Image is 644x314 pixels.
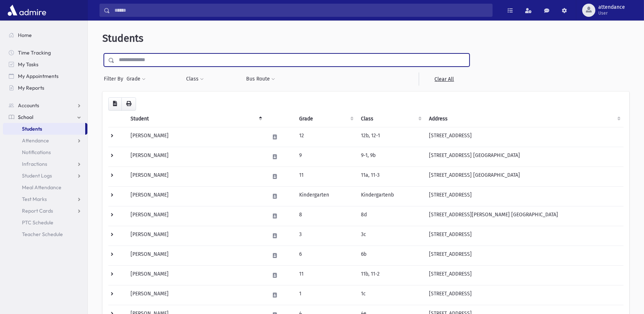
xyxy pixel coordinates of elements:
[246,72,275,86] button: Bus Route
[3,228,87,240] a: Teacher Schedule
[126,246,265,265] td: [PERSON_NAME]
[3,59,87,70] a: My Tasks
[22,161,47,167] span: Infractions
[22,184,61,191] span: Meal Attendance
[357,206,425,226] td: 8d
[126,206,265,226] td: [PERSON_NAME]
[357,265,425,285] td: 11b, 11-2
[104,75,126,83] span: Filter By
[295,167,357,186] td: 11
[425,111,624,127] th: Address: activate to sort column ascending
[6,3,48,18] img: AdmirePro
[126,265,265,285] td: [PERSON_NAME]
[18,61,38,68] span: My Tasks
[3,100,87,111] a: Accounts
[425,147,624,167] td: [STREET_ADDRESS] [GEOGRAPHIC_DATA]
[126,127,265,147] td: [PERSON_NAME]
[295,186,357,206] td: Kindergarten
[3,217,87,228] a: PTC Schedule
[22,208,53,214] span: Report Cards
[3,193,87,205] a: Test Marks
[425,285,624,305] td: [STREET_ADDRESS]
[425,246,624,265] td: [STREET_ADDRESS]
[425,265,624,285] td: [STREET_ADDRESS]
[3,170,87,182] a: Student Logs
[295,111,357,127] th: Grade: activate to sort column ascending
[126,186,265,206] td: [PERSON_NAME]
[3,135,87,146] a: Attendance
[121,97,136,111] button: Print
[126,285,265,305] td: [PERSON_NAME]
[102,32,143,44] span: Students
[22,137,49,144] span: Attendance
[22,149,51,156] span: Notifications
[357,186,425,206] td: Kindergartenb
[425,167,624,186] td: [STREET_ADDRESS] [GEOGRAPHIC_DATA]
[3,29,87,41] a: Home
[425,206,624,226] td: [STREET_ADDRESS][PERSON_NAME] [GEOGRAPHIC_DATA]
[18,85,44,91] span: My Reports
[110,4,492,17] input: Search
[295,265,357,285] td: 11
[598,10,625,16] span: User
[22,172,52,179] span: Student Logs
[295,226,357,246] td: 3
[419,72,470,86] a: Clear All
[3,47,87,59] a: Time Tracking
[18,73,59,79] span: My Appointments
[295,206,357,226] td: 8
[357,127,425,147] td: 12b, 12-1
[3,205,87,217] a: Report Cards
[3,70,87,82] a: My Appointments
[357,285,425,305] td: 1c
[3,182,87,193] a: Meal Attendance
[126,226,265,246] td: [PERSON_NAME]
[425,186,624,206] td: [STREET_ADDRESS]
[357,167,425,186] td: 11a, 11-3
[108,97,122,111] button: CSV
[18,114,33,120] span: School
[22,126,42,132] span: Students
[425,226,624,246] td: [STREET_ADDRESS]
[126,167,265,186] td: [PERSON_NAME]
[598,4,625,10] span: attendance
[3,82,87,94] a: My Reports
[357,246,425,265] td: 6b
[425,127,624,147] td: [STREET_ADDRESS]
[126,72,146,86] button: Grade
[3,123,85,135] a: Students
[3,111,87,123] a: School
[126,147,265,167] td: [PERSON_NAME]
[3,158,87,170] a: Infractions
[295,285,357,305] td: 1
[18,32,32,38] span: Home
[295,127,357,147] td: 12
[295,147,357,167] td: 9
[18,49,51,56] span: Time Tracking
[3,146,87,158] a: Notifications
[186,72,204,86] button: Class
[22,231,63,238] span: Teacher Schedule
[126,111,265,127] th: Student: activate to sort column descending
[357,111,425,127] th: Class: activate to sort column ascending
[18,102,39,109] span: Accounts
[22,196,47,202] span: Test Marks
[295,246,357,265] td: 6
[22,219,53,226] span: PTC Schedule
[357,226,425,246] td: 3c
[357,147,425,167] td: 9-1, 9b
